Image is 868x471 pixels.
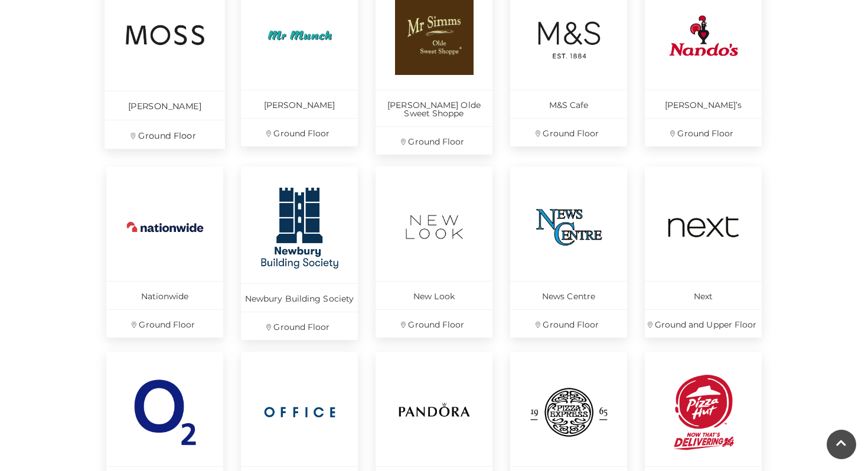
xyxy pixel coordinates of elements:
[510,166,627,338] a: News Centre Ground Floor
[510,281,627,309] p: News Centre
[105,90,225,119] p: [PERSON_NAME]
[645,309,762,338] p: Ground and Upper Floor
[510,90,627,118] p: M&S Cafe
[376,90,492,126] p: [PERSON_NAME] Olde Sweet Shoppe
[241,166,358,340] a: Newbury Building Society Ground Floor
[645,118,762,146] p: Ground Floor
[106,166,223,338] a: Nationwide Ground Floor
[376,166,492,338] a: New Look Ground Floor
[645,166,762,338] a: Next Ground and Upper Floor
[376,126,492,155] p: Ground Floor
[241,118,358,146] p: Ground Floor
[106,281,223,309] p: Nationwide
[645,90,762,118] p: [PERSON_NAME]’s
[106,309,223,338] p: Ground Floor
[241,90,358,118] p: [PERSON_NAME]
[510,309,627,338] p: Ground Floor
[105,120,225,149] p: Ground Floor
[645,281,762,309] p: Next
[241,312,358,340] p: Ground Floor
[510,118,627,146] p: Ground Floor
[376,281,492,309] p: New Look
[241,283,358,312] p: Newbury Building Society
[376,309,492,338] p: Ground Floor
